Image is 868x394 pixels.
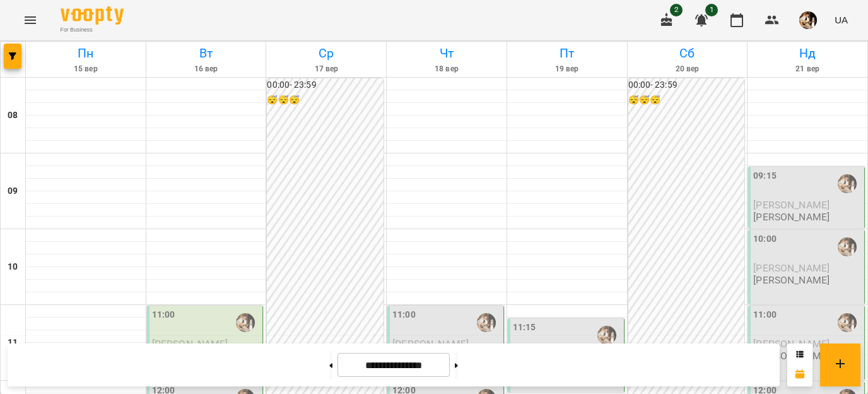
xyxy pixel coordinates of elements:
h6: 00:00 - 23:59 [267,78,384,92]
h6: 15 вер [28,63,144,75]
label: 09:15 [753,169,777,183]
h6: Чт [389,44,505,63]
h6: Вт [148,44,264,63]
span: 1 [705,4,718,16]
img: Сергій ВЛАСОВИЧ [236,313,255,332]
label: 10:00 [753,232,777,246]
h6: Нд [749,44,865,63]
h6: 00:00 - 23:59 [628,78,745,92]
label: 11:15 [513,321,536,335]
h6: Ср [268,44,384,63]
label: 11:00 [753,308,777,322]
label: 11:00 [152,308,175,322]
h6: 21 вер [749,63,865,75]
h6: 17 вер [268,63,384,75]
h6: 16 вер [148,63,264,75]
span: [PERSON_NAME] [753,199,830,211]
img: Сергій ВЛАСОВИЧ [477,313,496,332]
h6: 😴😴😴 [628,93,745,107]
h6: 😴😴😴 [267,93,384,107]
img: Сергій ВЛАСОВИЧ [597,326,616,345]
p: [PERSON_NAME] [753,275,830,285]
p: [PERSON_NAME] [753,212,830,222]
img: 0162ea527a5616b79ea1cf03ccdd73a5.jpg [799,11,817,29]
span: 2 [670,4,683,16]
h6: 10 [8,260,18,274]
h6: 19 вер [509,63,625,75]
h6: 08 [8,109,18,122]
img: Сергій ВЛАСОВИЧ [838,237,857,256]
h6: 18 вер [389,63,505,75]
label: 11:00 [392,308,416,322]
button: UA [830,8,853,32]
img: Сергій ВЛАСОВИЧ [838,174,857,193]
span: UA [835,13,848,27]
span: For Business [61,26,124,34]
span: [PERSON_NAME] [753,262,830,274]
h6: Пн [28,44,144,63]
h6: Сб [630,44,746,63]
h6: Пт [509,44,625,63]
h6: 20 вер [630,63,746,75]
img: Voopty Logo [61,6,124,25]
button: Menu [15,5,45,35]
img: Сергій ВЛАСОВИЧ [838,313,857,332]
h6: 09 [8,184,18,198]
